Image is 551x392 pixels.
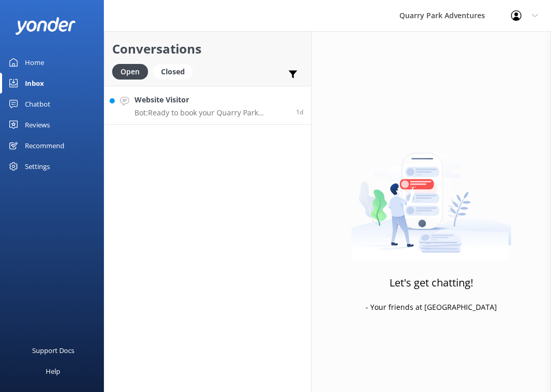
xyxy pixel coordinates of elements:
[296,108,303,116] span: 08:02pm 10-Aug-2025 (UTC -07:00) America/Tijuana
[153,66,198,77] a: Closed
[25,73,44,94] div: Inbox
[135,94,288,106] h4: Website Visitor
[112,39,303,59] h2: Conversations
[104,86,311,125] a: Website VisitorBot:Ready to book your Quarry Park adventure? Simply check live availability and b...
[389,275,473,291] h3: Let's get chatting!
[112,64,148,80] div: Open
[135,108,288,117] p: Bot: Ready to book your Quarry Park adventure? Simply check live availability and book online thr...
[25,94,50,114] div: Chatbot
[25,156,50,177] div: Settings
[25,52,44,73] div: Home
[25,114,50,135] div: Reviews
[112,66,153,77] a: Open
[25,135,64,156] div: Recommend
[16,17,75,34] img: yonder-white-logo.png
[32,340,74,361] div: Support Docs
[351,131,512,261] img: artwork of a man stealing a conversation from at giant smartphone
[366,302,497,313] p: - Your friends at [GEOGRAPHIC_DATA]
[153,64,193,80] div: Closed
[46,361,60,382] div: Help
